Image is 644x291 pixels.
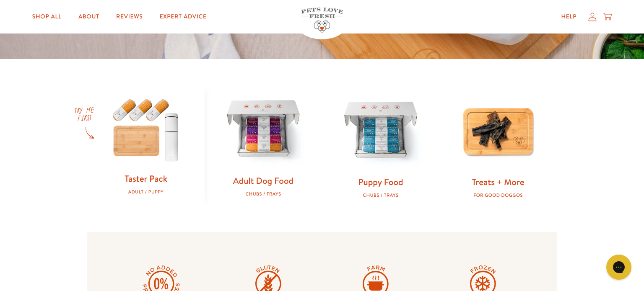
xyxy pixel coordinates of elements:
a: Help [554,8,583,25]
div: Chubs / Trays [335,193,426,198]
a: Reviews [109,8,149,25]
a: Puppy Food [358,176,403,188]
a: Taster Pack [125,173,167,185]
div: Adult / Puppy [101,189,191,195]
a: Treats + More [472,176,524,188]
a: About [72,8,106,25]
iframe: Gorgias live chat messenger [602,252,636,283]
div: Chubs / Trays [218,191,309,197]
a: Expert Advice [153,8,213,25]
div: For good doggos [453,193,543,198]
img: Pets Love Fresh [301,8,343,33]
a: Shop All [26,8,68,25]
a: Adult Dog Food [233,175,293,187]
